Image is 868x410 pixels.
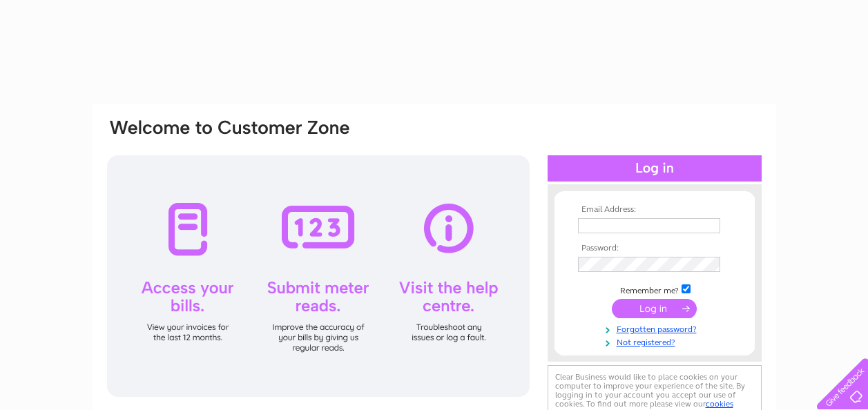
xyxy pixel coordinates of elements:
[575,205,735,215] th: Email Address:
[578,322,735,335] a: Forgotten password?
[578,335,735,348] a: Not registered?
[575,244,735,253] th: Password:
[612,299,697,318] input: Submit
[575,282,735,296] td: Remember me?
